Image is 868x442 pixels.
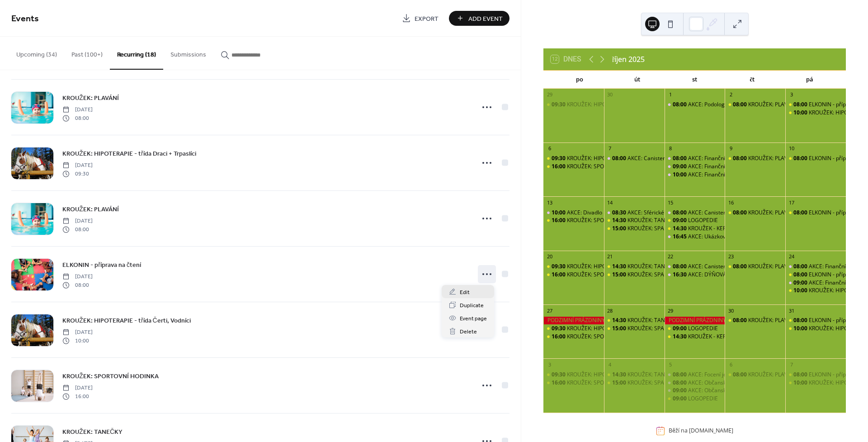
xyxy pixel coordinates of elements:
[785,317,846,324] div: ELKONIN - příprava na čtení
[546,307,553,314] div: 27
[673,209,688,217] span: 08:00
[543,317,604,324] div: PODZIMNÍ PRÁZDNINY
[612,209,627,217] span: 08:30
[62,337,93,345] span: 10:00
[546,145,553,152] div: 6
[546,199,553,206] div: 13
[788,145,795,152] div: 10
[415,14,439,24] span: Export
[748,263,797,271] div: KROUŽEK: PLAVÁNÍ
[667,145,674,152] div: 8
[793,109,809,117] span: 10:00
[62,217,93,225] span: [DATE]
[567,163,649,171] div: KROUŽEK: SPORTOVNÍ HODINKA
[62,371,159,381] a: KROUŽEK: SPORTOVNÍ HODINKA
[667,307,674,314] div: 29
[62,162,93,170] span: [DATE]
[543,209,604,217] div: AKCE: Divadlo Kolovrat - tř. Vodníci + předškoláci Čerti
[785,287,846,295] div: KROUŽEK: HIPOTERAPIE - třída Čerti, Vodníci
[788,253,795,260] div: 24
[665,155,725,162] div: AKCE: Finanční gramotnost - tř. Vodníci
[607,91,613,98] div: 30
[748,209,797,217] div: KROUŽEK: PLAVÁNÍ
[460,314,487,323] span: Event page
[665,387,725,394] div: AKCE: Občanská gramotnost - tř. Trpaslíci
[665,171,725,179] div: AKCE: Finanční gramotnost - tř. Čerti
[689,427,733,435] a: [DOMAIN_NAME]
[793,379,809,387] span: 10:00
[449,11,509,26] button: Add Event
[665,233,725,241] div: AKCE: Ukázková hodina hipoterapie s opékáním buřtů
[608,71,665,89] div: út
[688,325,718,333] div: LOGOPEDIE
[62,316,190,326] span: KROUŽEK: HIPOTERAPIE - třída Čerti, Vodníci
[688,217,718,224] div: LOGOPEDIE
[781,71,839,89] div: pá
[543,101,604,109] div: KROUŽEK: HIPOTERAPIE - třída Draci + Trpaslíci
[727,361,734,368] div: 6
[604,379,665,387] div: KROUŽEK: SPARŤANSKÁ ŠKOLIČKA
[727,145,734,152] div: 9
[62,170,93,178] span: 09:30
[665,271,725,279] div: AKCE: DÝŇOVÁNÍ - Podzimní tvoření s rodiči
[748,317,797,324] div: KROUŽEK: PLAVÁNÍ
[543,271,604,279] div: KROUŽEK: SPORTOVNÍ HODINKA
[785,209,846,217] div: ELKONIN - příprava na čtení
[725,155,785,162] div: KROUŽEK: PLAVÁNÍ
[673,171,688,179] span: 10:00
[788,307,795,314] div: 31
[627,371,678,379] div: KROUŽEK: TANEČKY
[673,217,688,224] span: 09:00
[543,263,604,271] div: KROUŽEK: HIPOTERAPIE - třída Draci + Trpaslíci
[551,71,608,89] div: po
[627,263,678,271] div: KROUŽEK: TANEČKY
[567,217,649,224] div: KROUŽEK: SPORTOVNÍ HODINKA
[725,101,785,109] div: KROUŽEK: PLAVÁNÍ
[788,199,795,206] div: 17
[673,263,688,271] span: 08:00
[62,149,196,159] span: KROUŽEK: HIPOTERAPIE - třída Draci + Trpaslíci
[552,101,567,109] span: 09:30
[723,71,781,89] div: čt
[543,333,604,341] div: KROUŽEK: SPORTOVNÍ HODINKA
[468,14,503,24] span: Add Event
[552,325,567,333] span: 09:30
[733,209,748,217] span: 08:00
[673,333,688,341] span: 14:30
[793,279,809,287] span: 09:00
[552,217,567,224] span: 16:00
[665,379,725,387] div: AKCE: Občanská gramotnost - tř. Trpaslíci
[785,155,846,162] div: ELKONIN - příprava na čtení
[604,317,665,324] div: KROUŽEK: TANEČKY
[727,307,734,314] div: 30
[785,109,846,117] div: KROUŽEK: HIPOTERAPIE - třída Čerti, Vodníci
[567,333,649,341] div: KROUŽEK: SPORTOVNÍ HODINKA
[64,37,110,69] button: Past (100+)
[665,163,725,171] div: AKCE: Finanční gramotnost - tř. Vodníci
[665,371,725,379] div: AKCE: Focení jednotlivců v MŠ
[665,263,725,271] div: AKCE: Canisterapie - třída VODNÍCI
[627,325,714,333] div: KROUŽEK: SPARŤANSKÁ ŠKOLIČKA
[673,163,688,171] span: 09:00
[62,392,93,400] span: 16:00
[543,163,604,171] div: KROUŽEK: SPORTOVNÍ HODINKA
[612,217,627,224] span: 14:30
[552,333,567,341] span: 16:00
[688,209,766,217] div: AKCE: Canisterapie - třída Čerti
[733,155,748,162] span: 08:00
[567,325,685,333] div: KROUŽEK: HIPOTERAPIE - třída Draci + Trpaslíci
[62,281,93,289] span: 08:00
[785,271,846,279] div: ELKONIN - příprava na čtení
[688,395,718,403] div: LOGOPEDIE
[62,148,196,159] a: KROUŽEK: HIPOTERAPIE - třída Draci + Trpaslíci
[62,372,159,381] span: KROUŽEK: SPORTOVNÍ HODINKA
[612,325,627,333] span: 15:00
[665,395,725,403] div: LOGOPEDIE
[793,155,809,162] span: 08:00
[793,287,809,295] span: 10:00
[688,333,743,341] div: KROUŽEK - KERAMIKA
[688,263,776,271] div: AKCE: Canisterapie - třída VODNÍCI
[612,225,627,233] span: 15:00
[785,379,846,387] div: KROUŽEK: HIPOTERAPIE - třída Čerti, Vodníci
[612,155,627,162] span: 08:00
